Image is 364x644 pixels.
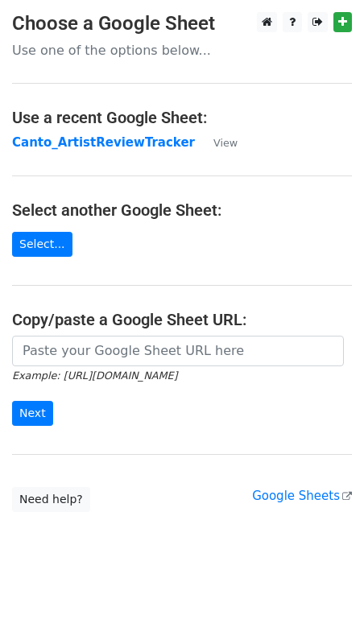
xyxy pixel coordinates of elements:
h4: Use a recent Google Sheet: [12,108,352,127]
small: View [213,137,238,149]
a: Canto_ArtistReviewTracker [12,135,195,150]
h4: Select another Google Sheet: [12,200,352,220]
input: Next [12,401,53,426]
a: Google Sheets [252,489,352,503]
small: Example: [URL][DOMAIN_NAME] [12,369,177,382]
a: Select... [12,232,72,257]
a: Need help? [12,487,90,512]
p: Use one of the options below... [12,42,352,59]
input: Paste your Google Sheet URL here [12,336,344,366]
a: View [197,135,238,150]
h3: Choose a Google Sheet [12,12,352,35]
h4: Copy/paste a Google Sheet URL: [12,310,352,329]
